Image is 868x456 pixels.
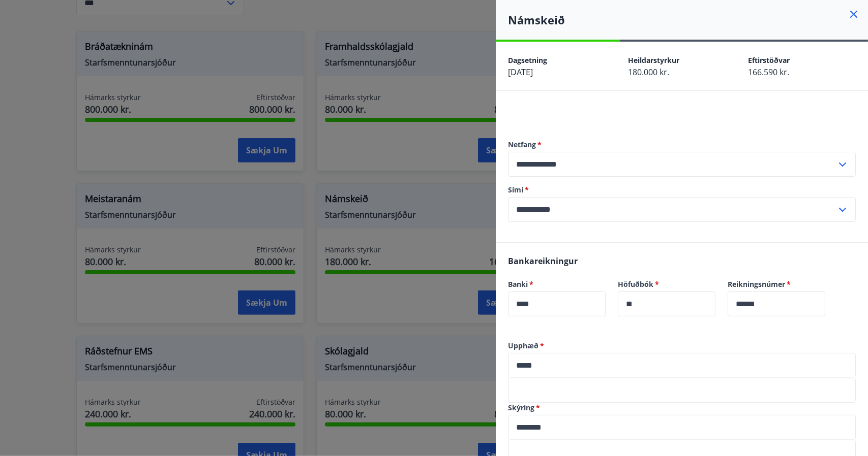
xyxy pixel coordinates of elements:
[508,12,868,27] h4: Námskeið
[748,67,789,78] span: 166.590 kr.
[728,279,825,289] label: Reikningsnúmer
[508,341,856,351] label: Upphæð
[508,255,578,267] span: Bankareikningur
[508,140,856,150] label: Netfang
[508,403,856,413] label: Skýring
[628,67,669,78] span: 180.000 kr.
[748,55,790,65] span: Eftirstöðvar
[508,67,533,78] span: [DATE]
[508,279,606,289] label: Banki
[618,279,715,289] label: Höfuðbók
[508,185,856,195] label: Sími
[508,55,547,65] span: Dagsetning
[628,55,679,65] span: Heildarstyrkur
[508,353,856,378] div: Upphæð
[508,415,856,440] div: Skýring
